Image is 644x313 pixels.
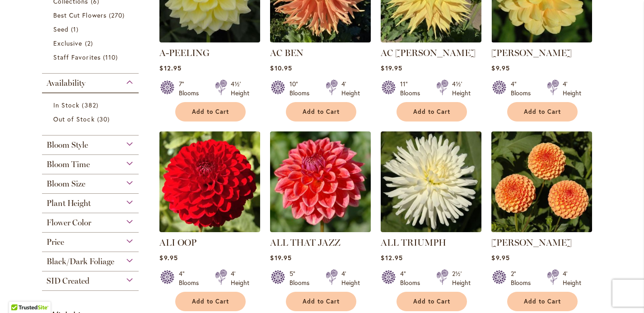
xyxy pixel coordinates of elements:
[491,47,572,58] a: [PERSON_NAME]
[53,24,130,34] a: Seed
[179,79,204,98] div: 7" Blooms
[491,225,592,234] a: AMBER QUEEN
[159,225,260,234] a: ALI OOP
[270,131,371,232] img: ALL THAT JAZZ
[159,253,177,262] span: $9.95
[491,131,592,232] img: AMBER QUEEN
[103,52,120,62] span: 110
[82,100,100,110] span: 382
[85,38,95,48] span: 2
[53,101,79,109] span: In Stock
[397,102,467,121] button: Add to Cart
[270,64,292,72] span: $10.95
[270,253,291,262] span: $19.95
[159,36,260,44] a: A-Peeling
[53,25,69,33] span: Seed
[159,237,196,248] a: ALI OOP
[452,269,471,287] div: 2½' Height
[491,237,572,248] a: [PERSON_NAME]
[7,281,32,306] iframe: Launch Accessibility Center
[381,36,481,44] a: AC Jeri
[491,64,509,72] span: $9.95
[53,52,130,62] a: Staff Favorites
[524,108,561,116] span: Add to Cart
[270,225,371,234] a: ALL THAT JAZZ
[413,108,450,116] span: Add to Cart
[53,11,107,19] span: Best Cut Flowers
[289,79,315,98] div: 10" Blooms
[286,102,356,121] button: Add to Cart
[270,47,303,58] a: AC BEN
[563,269,581,287] div: 4' Height
[507,102,578,121] button: Add to Cart
[47,276,89,286] span: SID Created
[303,108,340,116] span: Add to Cart
[524,298,561,305] span: Add to Cart
[192,108,229,116] span: Add to Cart
[47,257,114,266] span: Black/Dark Foliage
[159,131,260,232] img: ALI OOP
[159,64,181,72] span: $12.95
[303,298,340,305] span: Add to Cart
[97,114,112,124] span: 30
[159,47,210,58] a: A-PEELING
[397,292,467,311] button: Add to Cart
[381,237,446,248] a: ALL TRIUMPH
[53,100,130,110] a: In Stock 382
[175,102,246,121] button: Add to Cart
[341,269,360,287] div: 4' Height
[511,79,536,98] div: 4" Blooms
[47,198,91,208] span: Plant Height
[53,39,82,47] span: Exclusive
[47,78,85,88] span: Availability
[47,179,85,189] span: Bloom Size
[563,79,581,98] div: 4' Height
[289,269,315,287] div: 5" Blooms
[491,253,509,262] span: $9.95
[53,115,95,123] span: Out of Stock
[381,64,402,72] span: $19.95
[47,218,91,228] span: Flower Color
[400,269,425,287] div: 4" Blooms
[381,47,476,58] a: AC [PERSON_NAME]
[491,36,592,44] a: AHOY MATEY
[53,38,130,48] a: Exclusive
[109,10,127,20] span: 270
[381,131,481,232] img: ALL TRIUMPH
[53,114,130,124] a: Out of Stock 30
[381,253,402,262] span: $12.95
[400,79,425,98] div: 11" Blooms
[47,140,88,150] span: Bloom Style
[452,79,471,98] div: 4½' Height
[47,237,64,247] span: Price
[507,292,578,311] button: Add to Cart
[413,298,450,305] span: Add to Cart
[511,269,536,287] div: 2" Blooms
[381,225,481,234] a: ALL TRIUMPH
[53,10,130,20] a: Best Cut Flowers
[71,24,81,34] span: 1
[341,79,360,98] div: 4' Height
[231,269,249,287] div: 4' Height
[192,298,229,305] span: Add to Cart
[286,292,356,311] button: Add to Cart
[47,159,90,169] span: Bloom Time
[175,292,246,311] button: Add to Cart
[270,36,371,44] a: AC BEN
[179,269,204,287] div: 4" Blooms
[231,79,249,98] div: 4½' Height
[53,53,101,61] span: Staff Favorites
[270,237,341,248] a: ALL THAT JAZZ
